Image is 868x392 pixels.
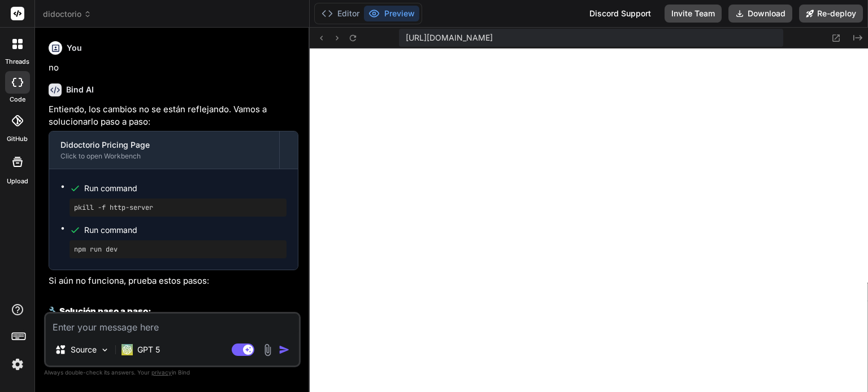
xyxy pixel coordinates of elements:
button: Download [728,5,792,23]
p: GPT 5 [137,344,160,355]
img: attachment [261,343,274,356]
span: didoctorio [43,8,92,20]
button: Didoctorio Pricing PageClick to open Workbench [49,131,279,169]
label: code [10,95,25,104]
div: Click to open Workbench [60,152,268,161]
pre: npm run dev [74,245,282,254]
h6: Bind AI [66,84,94,95]
img: Pick Models [100,345,110,355]
div: Didoctorio Pricing Page [60,139,268,151]
label: GitHub [7,134,28,144]
label: threads [5,57,29,67]
pre: pkill -f http-server [74,203,282,212]
p: Source [71,344,97,355]
img: GPT 5 [121,344,133,355]
label: Upload [7,177,28,186]
div: Discord Support [583,5,658,23]
button: Preview [364,6,419,21]
button: Re-deploy [799,5,863,23]
iframe: Preview [310,49,868,392]
span: privacy [151,369,172,376]
h2: 🔧 [49,305,298,318]
p: no [49,61,298,74]
span: Run command [84,224,287,236]
p: Always double-check its answers. Your in Bind [44,367,301,378]
strong: Solución paso a paso: [59,306,151,316]
span: Run command [84,183,287,194]
h6: You [67,42,82,54]
button: Editor [317,6,364,21]
p: Si aún no funciona, prueba estos pasos: [49,275,298,288]
button: Invite Team [665,5,722,23]
p: Entiendo, los cambios no se están reflejando. Vamos a solucionarlo paso a paso: [49,103,298,129]
span: [URL][DOMAIN_NAME] [406,32,493,43]
img: settings [8,355,27,374]
img: icon [279,344,290,355]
